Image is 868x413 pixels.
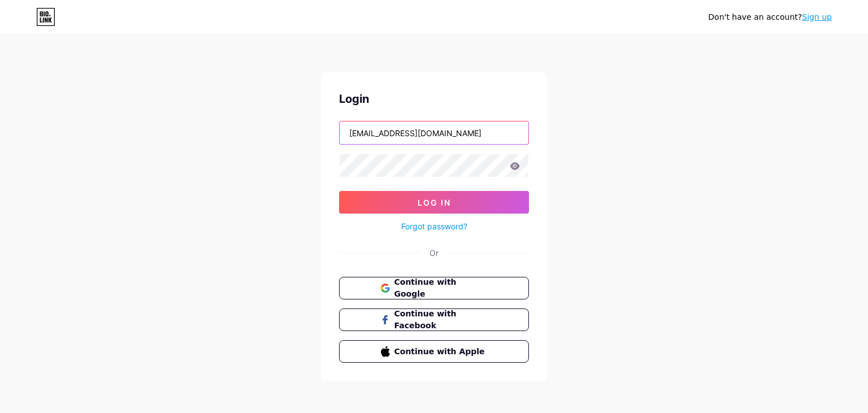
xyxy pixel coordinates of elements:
[418,198,451,207] span: Log In
[339,308,529,331] button: Continue with Facebook
[802,12,832,21] a: Sign up
[339,191,529,214] button: Log In
[429,247,439,259] div: Or
[339,340,529,363] button: Continue with Apple
[394,308,488,332] span: Continue with Facebook
[394,346,488,358] span: Continue with Apple
[401,220,467,232] a: Forgot password?
[394,276,488,300] span: Continue with Google
[339,90,529,107] div: Login
[339,277,529,299] button: Continue with Google
[708,11,832,23] div: Don't have an account?
[340,121,528,144] input: Username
